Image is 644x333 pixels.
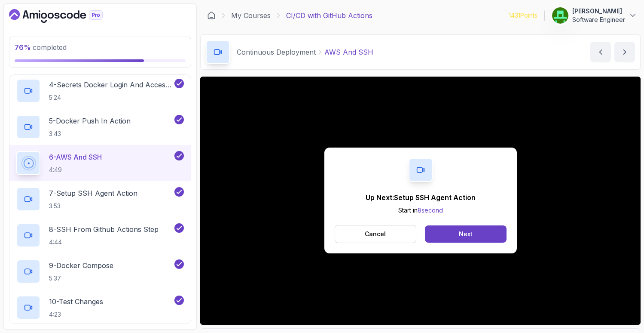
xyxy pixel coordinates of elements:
[16,223,184,247] button: 8-SSH From Github Actions Step4:44
[335,225,417,243] button: Cancel
[49,188,137,198] p: 7 - Setup SSH Agent Action
[15,43,31,52] span: 76 %
[49,260,113,271] p: 9 - Docker Compose
[49,93,173,102] p: 5:24
[286,10,372,21] p: CI/CD with GitHub Actions
[9,9,122,23] a: Dashboard
[49,152,102,162] p: 6 - AWS And SSH
[365,230,386,238] p: Cancel
[49,116,131,126] p: 5 - Docker Push In Action
[552,7,637,24] button: user profile image[PERSON_NAME]Software Engineer
[16,79,184,103] button: 4-Secrets Docker Login And Access Token5:24
[49,238,159,247] p: 4:44
[49,80,173,90] p: 4 - Secrets Docker Login And Access Token
[16,115,184,139] button: 5-Docker Push In Action3:43
[425,225,506,243] button: Next
[16,151,184,175] button: 6-AWS And SSH4:49
[509,11,537,20] p: 1431 Points
[200,77,641,325] iframe: 6 - AWS and SSH
[49,202,137,210] p: 3:53
[49,274,113,283] p: 5:37
[552,7,568,24] img: user profile image
[418,207,443,214] span: 8 second
[16,296,184,320] button: 10-Test Changes4:23
[572,15,625,24] p: Software Engineer
[324,47,373,57] p: AWS And SSH
[49,166,102,174] p: 4:49
[207,11,216,20] a: Dashboard
[49,310,103,319] p: 4:23
[590,42,611,62] button: previous content
[231,10,271,21] a: My Courses
[16,187,184,211] button: 7-Setup SSH Agent Action3:53
[49,129,131,138] p: 3:43
[237,47,316,57] p: Continuous Deployment
[49,224,159,234] p: 8 - SSH From Github Actions Step
[572,7,625,15] p: [PERSON_NAME]
[15,43,67,52] span: completed
[366,206,476,215] p: Start in
[614,42,635,62] button: next content
[16,259,184,284] button: 9-Docker Compose5:37
[366,192,476,203] p: Up Next: Setup SSH Agent Action
[459,230,473,238] div: Next
[49,296,103,307] p: 10 - Test Changes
